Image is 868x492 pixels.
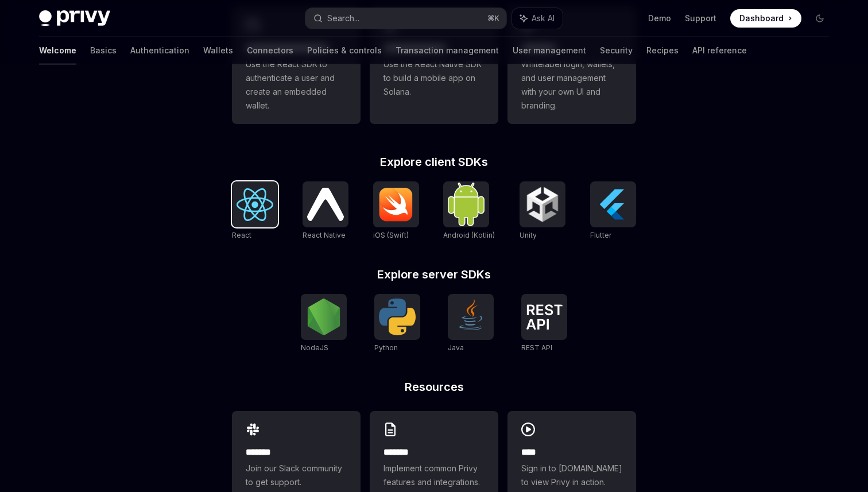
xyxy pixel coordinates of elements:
img: Flutter [595,186,631,223]
span: Dashboard [739,13,784,24]
a: Wallets [203,37,233,64]
span: Join our Slack community to get support. [246,462,347,489]
a: iOS (Swift)iOS (Swift) [373,181,419,241]
a: PythonPython [374,294,420,354]
span: Use the React SDK to authenticate a user and create an embedded wallet. [246,57,347,113]
a: REST APIREST API [521,294,567,354]
a: Connectors [247,37,293,64]
a: API reference [692,37,747,64]
h2: Resources [232,381,636,393]
img: Java [452,299,489,335]
img: Unity [524,186,561,223]
a: **** *****Whitelabel login, wallets, and user management with your own UI and branding. [507,7,636,124]
a: Dashboard [730,9,801,28]
a: Transaction management [396,37,499,64]
button: Ask AI [512,8,563,29]
div: Search... [327,11,359,25]
a: Basics [90,37,117,64]
span: Python [374,343,398,352]
h2: Explore client SDKs [232,156,636,168]
button: Toggle dark mode [811,9,829,28]
img: NodeJS [305,299,342,335]
img: Python [379,299,416,335]
img: dark logo [39,10,110,26]
a: Authentication [130,37,189,64]
span: ⌘ K [487,14,499,23]
a: UnityUnity [520,181,565,241]
a: User management [513,37,586,64]
span: React Native [303,231,346,239]
a: ReactReact [232,181,278,241]
a: Security [600,37,633,64]
img: Android (Kotlin) [448,183,485,226]
a: NodeJSNodeJS [301,294,347,354]
a: JavaJava [448,294,494,354]
span: React [232,231,251,239]
h2: Explore server SDKs [232,269,636,280]
span: REST API [521,343,552,352]
a: FlutterFlutter [590,181,636,241]
a: Demo [648,13,671,24]
span: Sign in to [DOMAIN_NAME] to view Privy in action. [521,462,622,489]
span: Implement common Privy features and integrations. [383,462,485,489]
span: Flutter [590,231,611,239]
span: Unity [520,231,537,239]
a: React NativeReact Native [303,181,348,241]
a: Recipes [646,37,679,64]
img: React Native [307,188,344,220]
img: REST API [526,304,563,330]
img: React [237,188,273,221]
a: Android (Kotlin)Android (Kotlin) [443,181,495,241]
span: NodeJS [301,343,328,352]
span: Whitelabel login, wallets, and user management with your own UI and branding. [521,57,622,113]
span: iOS (Swift) [373,231,409,239]
a: **** **** **** ***Use the React Native SDK to build a mobile app on Solana. [370,7,498,124]
span: Android (Kotlin) [443,231,495,239]
a: Policies & controls [307,37,382,64]
button: Search...⌘K [305,8,506,29]
img: iOS (Swift) [378,187,414,222]
span: Ask AI [532,13,555,24]
a: Welcome [39,37,76,64]
span: Use the React Native SDK to build a mobile app on Solana. [383,57,485,99]
span: Java [448,343,464,352]
a: Support [685,13,716,24]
